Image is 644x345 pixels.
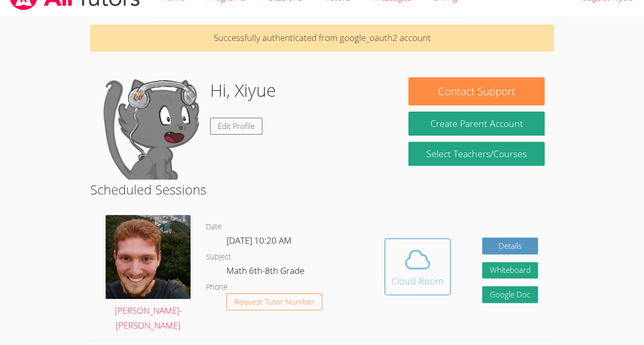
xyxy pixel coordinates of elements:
[90,25,554,52] p: Successfully authenticated from google_oauth2 account
[206,281,227,294] dt: Phone
[391,274,444,288] div: Cloud Room
[210,118,262,135] a: Edit Profile
[408,142,544,166] a: Select Teachers/Courses
[226,234,292,246] span: [DATE] 10:20 AM
[234,298,315,306] span: Request Tutor Number
[384,238,451,295] button: Cloud Room
[210,77,276,103] h1: Hi, Xiyue
[99,77,202,180] img: default.png
[90,180,554,199] h2: Scheduled Sessions
[408,112,544,136] button: Create Parent Account
[106,215,191,299] img: avatar.png
[226,293,322,310] button: Request Tutor Number
[206,221,222,233] dt: Date
[482,286,538,303] a: Google Doc
[226,264,306,281] dd: Math 6th-8th Grade
[106,215,191,333] a: [PERSON_NAME]-[PERSON_NAME]
[482,262,538,279] button: Whiteboard
[206,251,231,264] dt: Subject
[482,238,538,254] a: Details
[408,77,544,105] button: Contact Support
